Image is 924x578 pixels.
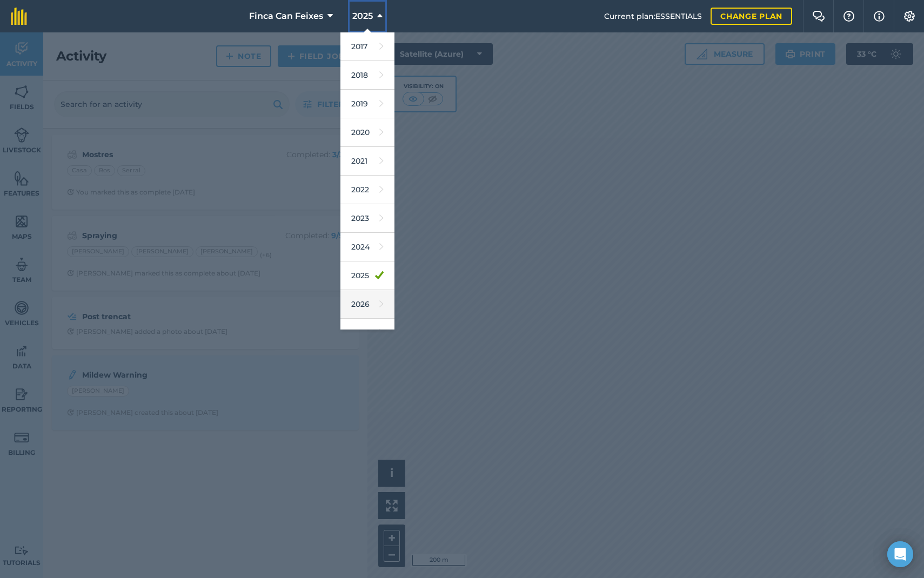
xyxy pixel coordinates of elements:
[340,176,394,204] a: 2022
[11,8,27,25] img: fieldmargin Logo
[340,233,394,261] a: 2024
[340,319,394,347] a: 2027
[249,10,323,23] span: Finca Can Feixes
[874,10,885,23] img: svg+xml;base64,PHN2ZyB4bWxucz0iaHR0cDovL3d3dy53My5vcmcvMjAwMC9zdmciIHdpZHRoPSIxNyIgaGVpZ2h0PSIxNy...
[842,11,855,22] img: A question mark icon
[352,10,373,23] span: 2025
[812,11,825,22] img: Two speech bubbles overlapping with the left bubble in the forefront
[340,147,394,176] a: 2021
[340,290,394,319] a: 2026
[340,261,394,290] a: 2025
[340,61,394,90] a: 2018
[340,204,394,233] a: 2023
[340,118,394,147] a: 2020
[604,10,702,22] span: Current plan : ESSENTIALS
[887,541,913,567] div: Open Intercom Messenger
[340,90,394,118] a: 2019
[340,32,394,61] a: 2017
[711,8,792,25] a: Change plan
[903,11,916,22] img: A cog icon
